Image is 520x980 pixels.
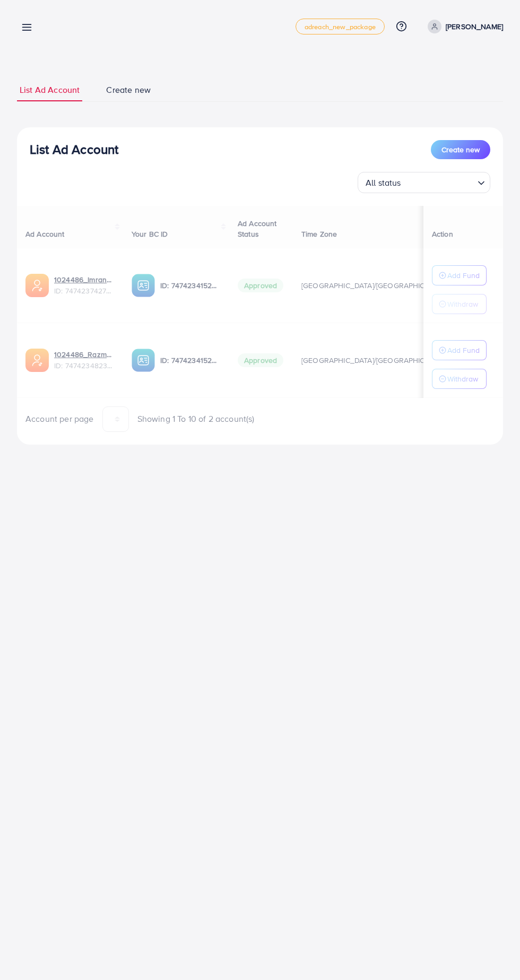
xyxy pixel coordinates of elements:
span: Create new [441,144,480,155]
span: adreach_new_package [305,23,376,30]
p: [PERSON_NAME] [446,20,503,33]
h3: List Ad Account [30,142,118,157]
span: Create new [106,84,151,96]
button: Create new [431,140,490,159]
a: adreach_new_package [296,19,385,34]
span: All status [363,175,403,190]
a: [PERSON_NAME] [423,20,503,33]
div: Search for option [358,172,490,193]
span: List Ad Account [20,84,80,96]
input: Search for option [404,173,473,190]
